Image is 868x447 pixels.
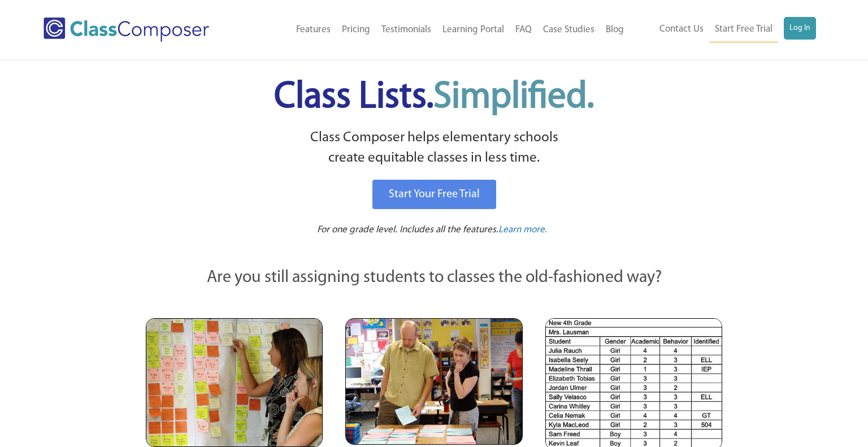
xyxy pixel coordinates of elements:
a: Start Free Trial [709,17,778,42]
a: Start Your Free Trial [372,180,496,209]
a: Learn more. [498,223,547,237]
span: Simplified. [433,79,594,116]
nav: Header Menu [630,17,817,42]
span: Class Lists. [274,79,594,116]
a: Blog [600,18,630,42]
nav: Header Menu [247,18,629,42]
img: Teachers Looking at Sticky Notes [146,318,323,447]
span: Start Your Free Trial [389,189,480,200]
a: FAQ [510,18,537,42]
a: Log In [784,17,816,40]
a: Testimonials [376,18,437,42]
p: Class Composer helps elementary schools create equitable classes in less time. [144,128,724,169]
span: Learn more. [498,225,547,235]
a: Case Studies [537,18,600,42]
p: Are you still assigning students to classes the old-fashioned way? [146,266,722,290]
a: Features [290,18,336,42]
a: Contact Us [654,17,709,42]
span: For one grade level. Includes all the features. [317,225,498,235]
img: Class Composer [44,18,209,42]
a: Learning Portal [437,18,510,42]
img: Blue and Pink Paper Cards [345,318,522,444]
a: Pricing [336,18,376,42]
